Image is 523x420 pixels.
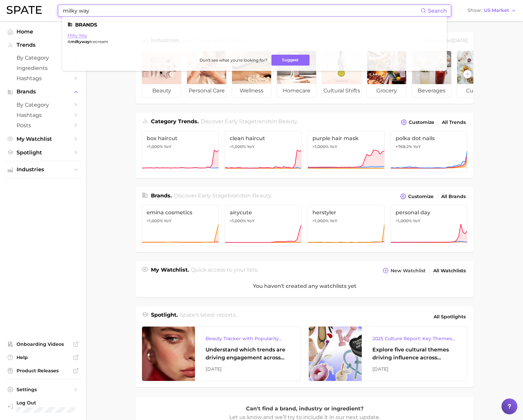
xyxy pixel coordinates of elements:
[206,365,290,373] div: [DATE]
[206,335,290,342] div: Beauty Tracker with Popularity Index
[467,9,482,12] span: Show
[17,75,70,81] span: Hashtags
[5,352,81,362] a: Help
[200,58,267,63] span: Don't see what you're looking for?
[434,313,466,321] span: All Spotlights
[271,55,309,66] button: Suggest
[142,326,301,381] a: Beauty Tracker with Popularity IndexUnderstand which trends are driving engagement across platfor...
[68,33,87,38] a: milky way
[433,268,466,274] span: All Watchlists
[17,28,70,35] span: Home
[396,144,412,149] span: +768.2%
[5,100,81,110] a: by Category
[5,366,81,376] a: Product Releases
[17,112,70,118] span: Hashtags
[142,84,181,97] span: beauty
[252,192,271,199] span: beauty
[147,135,214,141] span: box haircut
[442,120,466,125] span: All Trends
[391,268,426,274] span: New Watchlist
[399,118,436,127] button: Customize
[322,84,361,97] span: cultural shifts
[17,55,70,61] span: by Category
[399,192,435,201] button: Customize
[330,144,337,149] span: YoY
[247,144,255,149] span: YoY
[277,84,316,97] span: homecare
[230,218,246,223] span: >1,000%
[230,209,297,216] span: airycute
[457,84,496,97] span: culinary
[309,326,467,381] a: 2025 Culture Report: Key Themes That Are Shaping Consumer DemandExplore five cultural themes driv...
[308,131,385,172] a: purple hair mask>1,000% YoY
[90,39,108,44] span: icecream
[5,385,81,394] a: Settings
[17,42,70,48] span: Trends
[372,335,456,342] div: 2025 Culture Report: Key Themes That Are Shaping Consumer Demand
[187,84,226,97] span: personal care
[232,51,271,98] a: wellness
[164,144,171,149] span: YoY
[151,118,199,125] span: Category Trends .
[142,205,219,246] a: emina cosmetics>1,000% YoY
[225,131,302,172] a: clean haircut>1,000% YoY
[372,346,456,362] div: Explore five cultural themes driving influence across beauty, food, and pop culture.
[17,122,70,129] span: Posts
[322,51,361,98] a: cultural shifts
[187,51,226,98] a: personal care
[440,118,467,127] a: All Trends
[17,102,70,108] span: by Category
[5,165,81,175] button: Industries
[151,266,189,275] h1: My Watchlist.
[5,134,81,144] a: My Watchlist
[312,209,380,216] span: herstyler
[147,218,163,223] span: >1,000%
[147,144,163,149] span: >1,000%
[151,192,172,199] span: Brands .
[440,192,467,201] a: All Brands
[142,131,219,172] a: box haircut>1,000% YoY
[191,266,258,275] h2: Quick access to your lists.
[372,365,456,373] div: [DATE]
[17,149,70,156] span: Spotlight
[466,6,518,15] button: ShowUS Market
[391,205,468,246] a: personal day>1,000% YoY
[62,5,421,16] input: Search here for a brand, industry, or ingredient
[367,84,406,97] span: grocery
[409,120,434,125] span: Customize
[230,144,246,149] span: >1,000%
[17,387,70,393] span: Settings
[174,192,272,199] span: Discover Early Stage brands in .
[396,135,463,141] span: polka dot nails
[232,84,271,97] span: wellness
[396,218,412,223] span: >1,000%
[277,51,316,98] a: homecare
[5,26,81,37] a: Home
[142,51,181,98] a: beauty
[484,9,509,12] span: US Market
[17,368,70,374] span: Product Releases
[5,53,81,63] a: by Category
[201,118,298,125] span: Discover Early Stage trends in .
[308,205,385,246] a: herstyler>1,000% YoY
[228,404,381,413] p: Can't find a brand, industry or ingredient?
[457,51,497,98] a: culinary
[381,266,427,275] button: New Watchlist
[312,144,329,149] span: >1,000%
[396,209,463,216] span: personal day
[147,209,214,216] span: emina cosmetics
[5,120,81,131] a: Posts
[5,73,81,83] a: Hashtags
[17,89,70,95] span: Brands
[206,346,290,362] div: Understand which trends are driving engagement across platforms in the skin, hair, makeup, and fr...
[5,40,81,50] button: Trends
[164,218,171,224] span: YoY
[230,135,297,141] span: clean haircut
[7,6,42,14] img: SPATE
[68,22,442,27] li: Brands
[17,341,70,347] span: Onboarding Videos
[463,70,472,79] button: Scroll Right
[278,118,297,125] span: beauty
[5,339,81,349] a: Onboarding Videos
[412,51,452,98] a: beverages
